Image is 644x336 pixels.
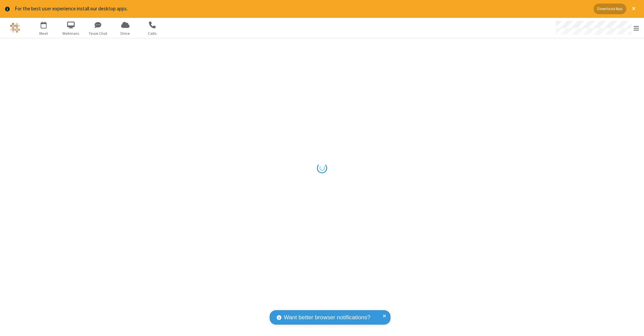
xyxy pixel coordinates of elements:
[86,30,111,37] span: Team Chat
[549,18,644,38] div: Open menu
[140,30,165,37] span: Calls
[284,313,370,322] span: Want better browser notifications?
[594,4,626,14] button: Download App
[58,30,84,37] span: Webinars
[10,23,20,33] img: QA Selenium DO NOT DELETE OR CHANGE
[31,30,56,37] span: Meet
[15,5,589,13] div: For the best user experience install our desktop apps.
[629,4,639,14] button: Close alert
[113,30,138,37] span: Drive
[2,18,28,38] button: Logo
